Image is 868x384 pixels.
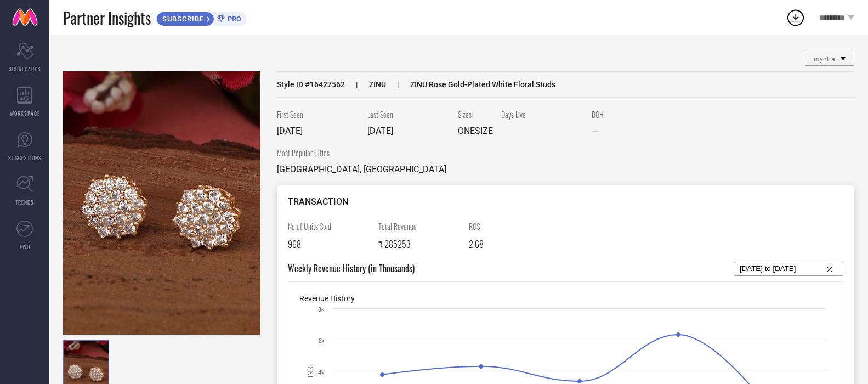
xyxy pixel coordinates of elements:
span: Total Revenue [378,221,461,232]
span: ONESIZE [458,126,493,136]
span: No of Units Sold [288,221,370,232]
div: TRANSACTION [288,196,843,207]
text: 8k [318,306,325,313]
span: SUGGESTIONS [8,154,42,162]
input: Select... [740,262,837,275]
div: Open download list [786,8,805,27]
span: ZINU Rose Gold-Plated White Floral Studs [386,80,555,89]
span: Revenue History [299,294,355,303]
text: INR [307,366,314,377]
span: [DATE] [277,126,303,136]
span: ROS [469,221,551,232]
span: DOH [592,109,674,120]
span: Most Popular Cities [277,147,446,159]
span: [GEOGRAPHIC_DATA], [GEOGRAPHIC_DATA] [277,164,446,174]
span: ZINU [345,80,386,89]
span: PRO [225,15,241,23]
a: SUBSCRIBEPRO [156,9,247,26]
span: WORKSPACE [10,109,40,117]
span: [DATE] [367,126,393,136]
text: 6k [318,337,325,345]
span: TRENDS [15,198,34,206]
span: SUBSCRIBE [157,15,207,23]
span: First Seen [277,109,359,120]
span: Last Seen [367,109,450,120]
span: Partner Insights [63,7,151,29]
span: Sizes [458,109,493,120]
span: Days Live [501,109,583,120]
span: 2.68 [469,238,484,251]
span: ₹ 285253 [378,238,411,251]
text: 4k [318,369,325,376]
span: Weekly Revenue History (in Thousands) [288,262,415,276]
span: Style ID # 16427562 [277,80,345,89]
span: 968 [288,238,301,251]
span: FWD [20,242,30,251]
span: SCORECARDS [9,65,41,73]
span: — [592,126,598,136]
span: myntra [814,55,835,63]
